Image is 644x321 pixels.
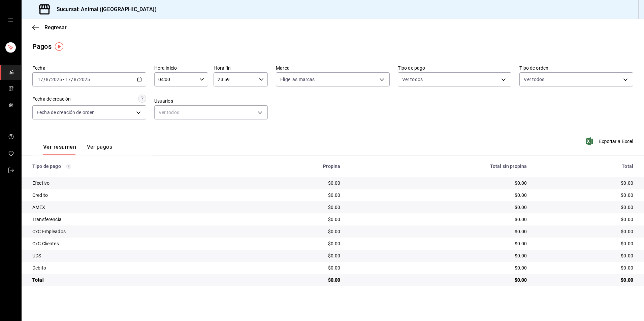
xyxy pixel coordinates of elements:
[241,180,340,186] div: $0.00
[351,240,527,247] div: $0.00
[73,77,77,82] input: --
[276,66,390,70] label: Marca
[77,77,79,82] span: /
[398,66,512,70] label: Tipo de pago
[538,164,633,169] div: Total
[51,5,157,13] h3: Sucursal: Animal ([GEOGRAPHIC_DATA])
[351,180,527,186] div: $0.00
[241,252,340,259] div: $0.00
[351,204,527,211] div: $0.00
[154,99,268,103] label: Usuarios
[351,264,527,271] div: $0.00
[519,66,633,70] label: Tipo de orden
[351,277,527,283] div: $0.00
[538,277,633,283] div: $0.00
[241,228,340,235] div: $0.00
[32,41,52,51] div: Pagos
[32,180,231,186] div: Efectivo
[351,252,527,259] div: $0.00
[37,109,95,116] span: Fecha de creación de orden
[32,204,231,211] div: AMEX
[154,66,208,70] label: Hora inicio
[538,192,633,199] div: $0.00
[538,228,633,235] div: $0.00
[587,137,633,145] button: Exportar a Excel
[351,192,527,199] div: $0.00
[49,77,51,82] span: /
[71,77,73,82] span: /
[37,77,43,82] input: --
[65,77,71,82] input: --
[538,264,633,271] div: $0.00
[538,204,633,211] div: $0.00
[351,228,527,235] div: $0.00
[241,192,340,199] div: $0.00
[154,105,268,119] div: Ver todos
[32,192,231,199] div: Credito
[55,42,63,51] img: Tooltip marker
[32,216,231,223] div: Transferencia
[63,77,64,82] span: -
[241,164,340,169] div: Propina
[32,252,231,259] div: UDS
[32,96,71,103] div: Fecha de creación
[32,66,146,70] label: Fecha
[51,77,62,82] input: ----
[45,77,49,82] input: --
[351,216,527,223] div: $0.00
[538,216,633,223] div: $0.00
[32,277,231,283] div: Total
[32,164,231,169] div: Tipo de pago
[32,240,231,247] div: CxC Clientes
[87,144,112,155] button: Ver pagos
[214,66,268,70] label: Hora fin
[524,76,544,83] span: Ver todos
[538,180,633,186] div: $0.00
[8,17,13,23] button: open drawer
[32,228,231,235] div: CxC Empleados
[402,76,423,83] span: Ver todos
[43,144,76,155] button: Ver resumen
[43,77,45,82] span: /
[43,144,112,155] div: navigation tabs
[538,240,633,247] div: $0.00
[241,240,340,247] div: $0.00
[241,216,340,223] div: $0.00
[66,164,71,169] svg: Los pagos realizados con Pay y otras terminales son montos brutos.
[79,77,90,82] input: ----
[280,76,315,83] span: Elige las marcas
[44,24,67,31] span: Regresar
[32,24,67,31] button: Regresar
[241,277,340,283] div: $0.00
[351,164,527,169] div: Total sin propina
[32,264,231,271] div: Debito
[538,252,633,259] div: $0.00
[241,264,340,271] div: $0.00
[241,204,340,211] div: $0.00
